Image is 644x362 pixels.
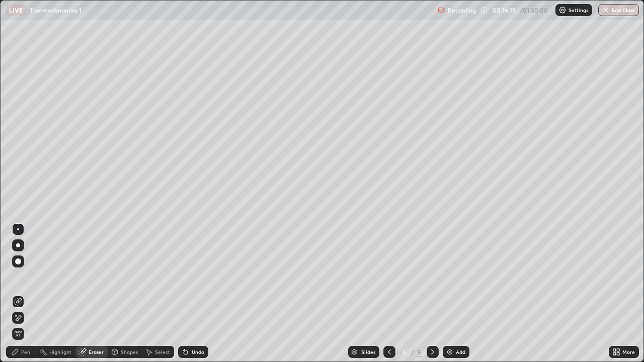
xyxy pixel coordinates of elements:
p: Settings [569,8,588,13]
div: Undo [192,349,204,354]
div: Slides [361,349,375,354]
p: Recording [448,7,476,14]
div: Add [456,349,465,354]
p: LIVE [9,6,23,14]
p: Thermodynamics 1 [30,6,82,14]
span: Erase all [13,331,24,337]
img: recording.375f2c34.svg [438,6,446,14]
div: 5 [417,347,423,356]
div: Shapes [121,349,138,354]
div: Pen [21,349,30,354]
img: add-slide-button [446,348,454,356]
div: Highlight [49,349,71,354]
div: 5 [399,349,410,355]
div: More [622,349,635,354]
div: / [412,349,415,355]
div: Select [155,349,170,354]
img: class-settings-icons [558,6,567,14]
img: end-class-cross [602,6,610,14]
button: End Class [598,4,639,16]
div: Eraser [89,349,104,354]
